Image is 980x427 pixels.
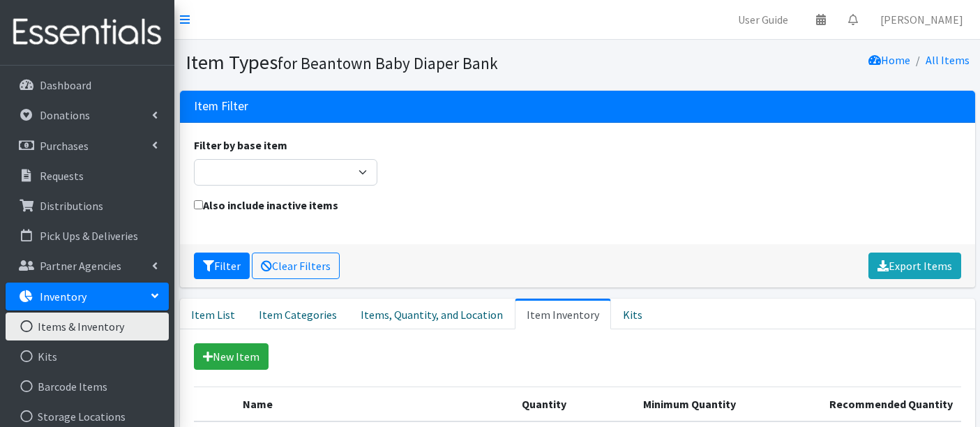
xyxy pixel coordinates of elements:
[194,343,269,370] a: New Item
[194,137,287,153] label: Filter by base item
[40,290,86,304] p: Inventory
[6,313,169,340] a: Items & Inventory
[6,162,169,190] a: Requests
[40,259,121,273] p: Partner Agencies
[6,252,169,280] a: Partner Agencies
[194,99,248,114] h3: Item Filter
[194,197,338,213] label: Also include inactive items
[869,6,974,33] a: [PERSON_NAME]
[6,132,169,160] a: Purchases
[6,373,169,400] a: Barcode Items
[40,199,103,213] p: Distributions
[194,200,203,209] input: Also include inactive items
[40,139,89,153] p: Purchases
[40,229,138,243] p: Pick Ups & Deliveries
[40,108,90,122] p: Donations
[6,9,169,56] img: HumanEssentials
[868,253,961,279] a: Export Items
[186,50,573,75] h1: Item Types
[40,169,84,183] p: Requests
[247,299,349,329] a: Item Categories
[40,78,91,92] p: Dashboard
[194,253,250,279] button: Filter
[349,299,515,329] a: Items, Quantity, and Location
[278,53,498,73] small: for Beantown Baby Diaper Bank
[479,387,574,421] th: Quantity
[6,192,169,220] a: Distributions
[252,253,340,279] a: Clear Filters
[6,283,169,310] a: Inventory
[727,6,799,33] a: User Guide
[926,53,970,67] a: All Items
[868,53,910,67] a: Home
[515,299,611,329] a: Item Inventory
[180,299,247,329] a: Item List
[234,387,479,421] th: Name
[6,71,169,99] a: Dashboard
[6,343,169,370] a: Kits
[744,387,961,421] th: Recommended Quantity
[575,387,744,421] th: Minimum Quantity
[6,101,169,129] a: Donations
[6,222,169,250] a: Pick Ups & Deliveries
[611,299,654,329] a: Kits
